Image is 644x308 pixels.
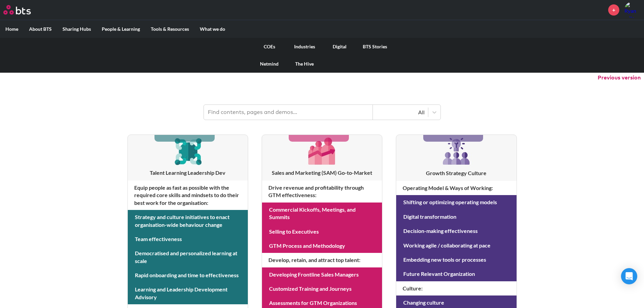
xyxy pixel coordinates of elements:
[396,169,516,177] h3: Growth Strategy Culture
[204,105,373,120] input: Find contents, pages and demos...
[396,181,516,195] h4: Operating Model & Ways of Working :
[96,20,145,38] label: People & Learning
[306,135,338,167] img: [object Object]
[262,169,382,176] h3: Sales and Marketing (SAM) Go-to-Market
[598,74,641,81] button: Previous version
[24,20,57,38] label: About BTS
[396,281,516,295] h4: Culture :
[376,109,425,116] div: All
[624,2,641,18] a: Profile
[172,135,204,167] img: [object Object]
[624,2,641,18] img: Ryan Stiles
[128,169,248,176] h3: Talent Learning Leadership Dev
[3,5,31,15] img: BTS Logo
[57,20,96,38] label: Sharing Hubs
[608,4,619,16] a: +
[262,253,382,267] h4: Develop, retain, and attract top talent :
[262,181,382,203] h4: Drive revenue and profitability through GTM effectiveness :
[194,20,231,38] label: What we do
[145,20,194,38] label: Tools & Resources
[621,268,637,284] div: Open Intercom Messenger
[3,5,43,15] a: Go home
[128,181,248,210] h4: Equip people as fast as possible with the required core skills and mindsets to do their best work...
[440,135,473,167] img: [object Object]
